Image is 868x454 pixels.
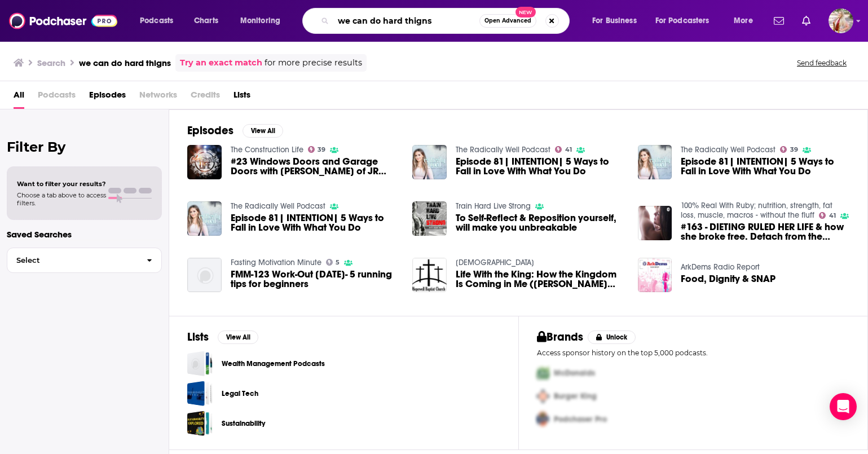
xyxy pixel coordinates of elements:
[681,157,849,176] a: Episode 81| INTENTION| 5 Ways to Fall in Love With What You Do
[829,8,853,33] img: User Profile
[638,145,672,179] img: Episode 81| INTENTION| 5 Ways to Fall in Love With What You Do
[194,13,218,29] span: Charts
[222,358,325,370] a: Wealth Management Podcasts
[819,212,836,219] a: 41
[537,330,584,344] h2: Brands
[532,385,554,408] img: Second Pro Logo
[187,258,222,292] img: FMM-123 Work-Out Wednesday- 5 running tips for beginners
[456,201,531,211] a: Train Hard Live Strong
[554,368,595,378] span: McDonalds
[554,415,607,424] span: Podchaser Pro
[37,58,65,68] h3: Search
[554,391,597,401] span: Burger King
[829,213,836,218] span: 41
[638,258,672,292] img: Food, Dignity & SNAP
[456,145,550,155] a: The Radically Well Podcast
[7,248,162,273] button: Select
[232,12,295,30] button: open menu
[231,157,399,176] a: #23 Windows Doors and Garage Doors with Joe Fernandes of JR Windows and Doors
[231,258,321,267] a: Fasting Motivation Minute
[7,229,162,240] p: Saved Searches
[318,147,325,152] span: 39
[830,393,857,420] div: Open Intercom Messenger
[79,58,171,68] h3: we can do hard thigns
[479,14,536,28] button: Open AdvancedNew
[313,8,580,34] div: Search podcasts, credits, & more...
[187,145,222,179] img: #23 Windows Doors and Garage Doors with Joe Fernandes of JR Windows and Doors
[140,13,173,29] span: Podcasts
[191,86,220,109] span: Credits
[515,7,536,17] span: New
[187,381,213,406] span: Legal Tech
[726,12,767,30] button: open menu
[17,191,106,207] span: Choose a tab above to access filters.
[532,408,554,431] img: Third Pro Logo
[218,330,258,344] button: View All
[89,86,126,109] a: Episodes
[187,411,213,436] a: Sustainability
[187,201,222,236] img: Episode 81| INTENTION| 5 Ways to Fall in Love With What You Do
[412,145,447,179] img: Episode 81| INTENTION| 5 Ways to Fall in Love With What You Do
[790,147,798,152] span: 39
[132,12,188,30] button: open menu
[187,12,225,30] a: Charts
[588,330,636,344] button: Unlock
[681,222,849,241] a: #163 - DIETING RULED HER LIFE & how she broke free. Detach from the outcome & focus on the proces...
[240,13,280,29] span: Monitoring
[565,147,572,152] span: 41
[231,270,399,289] a: FMM-123 Work-Out Wednesday- 5 running tips for beginners
[681,201,832,220] a: 100% Real With Ruby; nutrition, strength, fat loss, muscle, macros - without the fluff
[187,124,283,138] a: EpisodesView All
[187,330,258,344] a: ListsView All
[412,258,447,292] img: Life With the King: How the Kingdom Is Coming in Me (Matthew 10:24-25)
[9,10,117,32] img: Podchaser - Follow, Share and Rate Podcasts
[456,157,624,176] a: Episode 81| INTENTION| 5 Ways to Fall in Love With What You Do
[333,12,479,30] input: Search podcasts, credits, & more...
[537,349,850,357] p: Access sponsor history on the top 5,000 podcasts.
[233,86,250,109] a: Lists
[336,260,340,265] span: 5
[592,13,637,29] span: For Business
[638,206,672,240] img: #163 - DIETING RULED HER LIFE & how she broke free. Detach from the outcome & focus on the proces...
[780,146,798,153] a: 39
[7,139,162,155] h2: Filter By
[231,145,303,155] a: The Construction Life
[222,387,258,400] a: Legal Tech
[180,56,262,69] a: Try an exact match
[584,12,651,30] button: open menu
[7,257,138,264] span: Select
[456,213,624,232] a: To Self-Reflect & Reposition yourself, will make you unbreakable
[231,201,325,211] a: The Radically Well Podcast
[265,56,362,69] span: for more precise results
[139,86,177,109] span: Networks
[38,86,76,109] span: Podcasts
[231,213,399,232] a: Episode 81| INTENTION| 5 Ways to Fall in Love With What You Do
[187,330,209,344] h2: Lists
[187,124,233,138] h2: Episodes
[484,18,531,24] span: Open Advanced
[243,124,283,138] button: View All
[794,58,850,68] button: Send feedback
[14,86,24,109] a: All
[829,8,853,33] button: Show profile menu
[681,274,776,284] span: Food, Dignity & SNAP
[187,351,213,376] a: Wealth Management Podcasts
[456,270,624,289] a: Life With the King: How the Kingdom Is Coming in Me (Matthew 10:24-25)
